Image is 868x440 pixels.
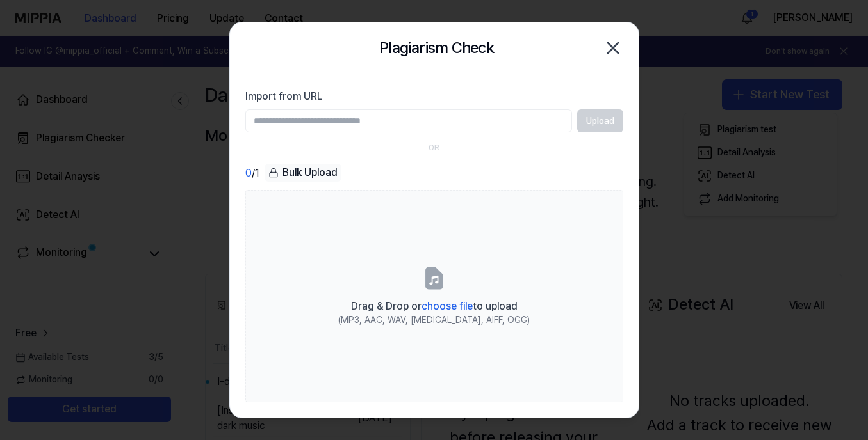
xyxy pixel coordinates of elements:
h2: Plagiarism Check [379,36,494,60]
span: Drag & Drop or to upload [351,300,518,312]
span: choose file [422,300,473,312]
div: OR [429,143,439,153]
label: Import from URL [245,89,623,104]
div: / 1 [245,164,259,182]
div: (MP3, AAC, WAV, [MEDICAL_DATA], AIFF, OGG) [338,314,530,327]
button: Bulk Upload [265,164,341,182]
span: 0 [245,166,252,181]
